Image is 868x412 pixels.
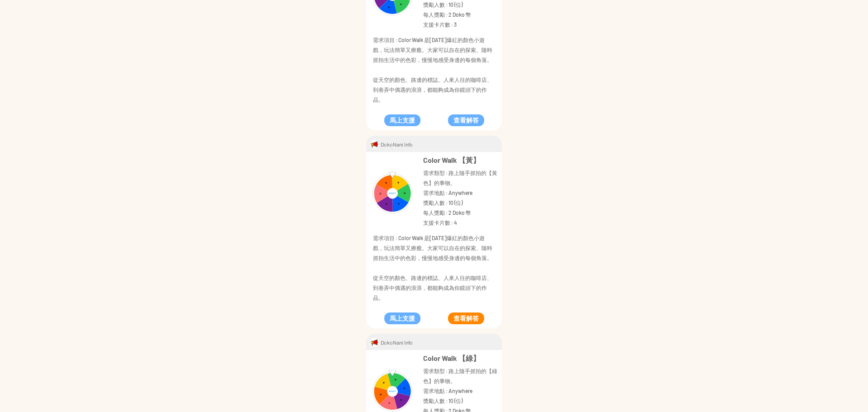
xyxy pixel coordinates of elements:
[423,188,497,198] p: 需求地點 : Anywhere
[448,114,484,126] button: 查看解答
[423,396,497,406] p: 獎勵人數 : 10 (位)
[423,208,497,218] p: 每人獎勵 : 2 Doko 幣
[423,168,497,188] p: 需求類型 : 路上隨手抓拍的【黃色】的事物。
[423,366,497,386] p: 需求類型 : 路上隨手抓拍的【綠色】的事物。
[423,156,497,165] p: Color Walk 【黃】
[423,19,497,29] p: 支援卡片數 : 3
[384,114,420,126] button: 馬上支援
[384,313,420,324] button: 馬上支援
[423,354,497,363] p: Color Walk 【綠】
[373,35,495,104] p: 需求項目 : Color Walk 是[DATE]爆紅的顏色小遊戲，玩法簡單又療癒。大家可以自在的探索、隨時抓拍生活中的色彩，慢慢地感受身邊的每個角落。 從天空的顏色、路邊的標誌、人來人往的咖啡...
[373,233,495,303] p: 需求項目 : Color Walk 是[DATE]爆紅的顏色小遊戲，玩法簡單又療癒。大家可以自在的探索、隨時抓拍生活中的色彩，慢慢地感受身邊的每個角落。 從天空的顏色、路邊的標誌、人來人往的咖啡...
[448,313,484,324] button: 查看解答
[371,171,414,214] img: Visruth.jpg not found
[423,218,497,227] p: 支援卡片數 : 4
[423,386,497,396] p: 需求地點 : Anywhere
[423,198,497,208] p: 獎勵人數 : 10 (位)
[370,338,379,347] img: Visruth.jpg not found
[423,9,497,19] p: 每人獎勵 : 2 Doko 幣
[381,140,413,149] p: DokoNani Info
[370,140,379,149] img: Visruth.jpg not found
[381,338,413,347] p: DokoNani Info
